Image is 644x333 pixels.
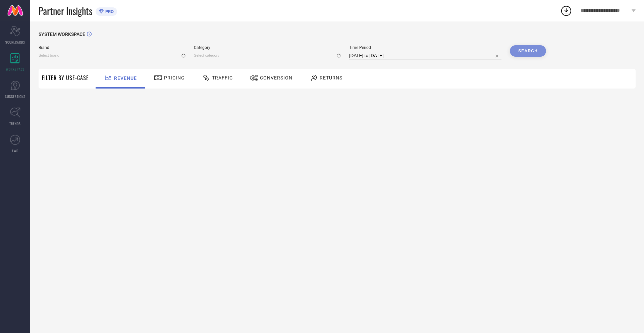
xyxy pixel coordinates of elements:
[212,75,233,80] span: Traffic
[39,52,185,59] input: Select brand
[260,75,292,80] span: Conversion
[194,52,341,59] input: Select category
[5,94,25,99] span: SUGGESTIONS
[104,9,114,14] span: PRO
[12,148,18,153] span: FWD
[5,40,25,45] span: SCORECARDS
[194,45,341,50] span: Category
[349,45,501,50] span: Time Period
[320,75,342,80] span: Returns
[349,52,501,60] input: Select time period
[9,121,21,126] span: TRENDS
[39,4,92,18] span: Partner Insights
[164,75,185,80] span: Pricing
[39,32,85,37] span: SYSTEM WORKSPACE
[560,5,572,17] div: Open download list
[6,67,24,72] span: WORKSPACE
[114,75,137,81] span: Revenue
[42,74,89,82] span: Filter By Use-Case
[39,45,185,50] span: Brand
